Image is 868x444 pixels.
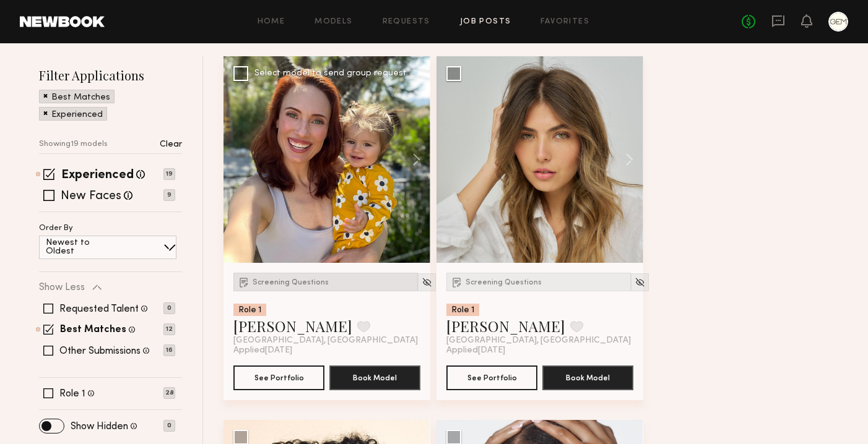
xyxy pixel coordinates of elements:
[39,283,85,292] p: Show Less
[160,140,182,149] p: Clear
[451,276,463,288] img: Submission Icon
[422,277,432,288] img: Unhide Model
[383,18,430,26] a: Requests
[163,189,175,201] p: 9
[258,18,285,26] a: Home
[51,93,110,102] p: Best Matches
[163,302,175,314] p: 0
[460,18,511,26] a: Job Posts
[446,304,479,316] div: Role 1
[233,365,324,390] button: See Portfolio
[39,140,108,148] p: Showing 19 models
[163,420,175,432] p: 0
[466,279,542,286] span: Screening Questions
[635,277,645,288] img: Unhide Model
[59,346,141,356] label: Other Submissions
[329,372,420,382] a: Book Model
[51,111,103,119] p: Experienced
[61,169,134,182] label: Experienced
[540,18,589,26] a: Favorites
[542,365,633,390] button: Book Model
[59,304,139,314] label: Requested Talent
[61,190,121,203] label: New Faces
[233,316,352,336] a: [PERSON_NAME]
[254,69,407,78] div: Select model to send group request
[446,365,537,390] button: See Portfolio
[71,422,128,432] label: Show Hidden
[233,336,418,346] span: [GEOGRAPHIC_DATA], [GEOGRAPHIC_DATA]
[315,18,352,26] a: Models
[329,365,420,390] button: Book Model
[253,279,329,286] span: Screening Questions
[46,239,119,256] p: Newest to Oldest
[163,387,175,399] p: 28
[233,304,266,316] div: Role 1
[446,336,631,346] span: [GEOGRAPHIC_DATA], [GEOGRAPHIC_DATA]
[60,325,126,335] label: Best Matches
[542,372,633,382] a: Book Model
[163,344,175,356] p: 16
[238,276,250,288] img: Submission Icon
[39,224,73,233] p: Order By
[163,323,175,335] p: 12
[39,67,182,83] h2: Filter Applications
[446,346,633,356] div: Applied [DATE]
[446,316,565,336] a: [PERSON_NAME]
[163,168,175,180] p: 19
[233,346,420,356] div: Applied [DATE]
[59,389,85,399] label: Role 1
